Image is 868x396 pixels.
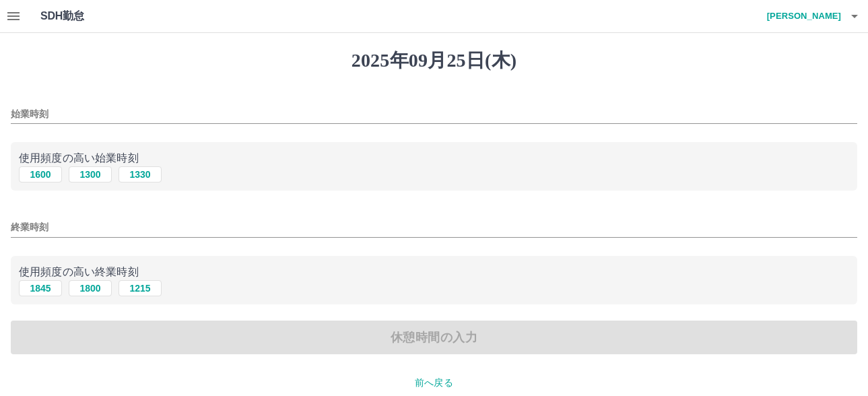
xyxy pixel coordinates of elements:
[69,280,112,296] button: 1800
[11,49,857,72] h1: 2025年09月25日(木)
[119,166,162,183] button: 1330
[19,264,849,280] p: 使用頻度の高い終業時刻
[69,166,112,183] button: 1300
[119,280,162,296] button: 1215
[19,150,849,166] p: 使用頻度の高い始業時刻
[11,376,857,390] p: 前へ戻る
[19,166,62,183] button: 1600
[19,280,62,296] button: 1845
